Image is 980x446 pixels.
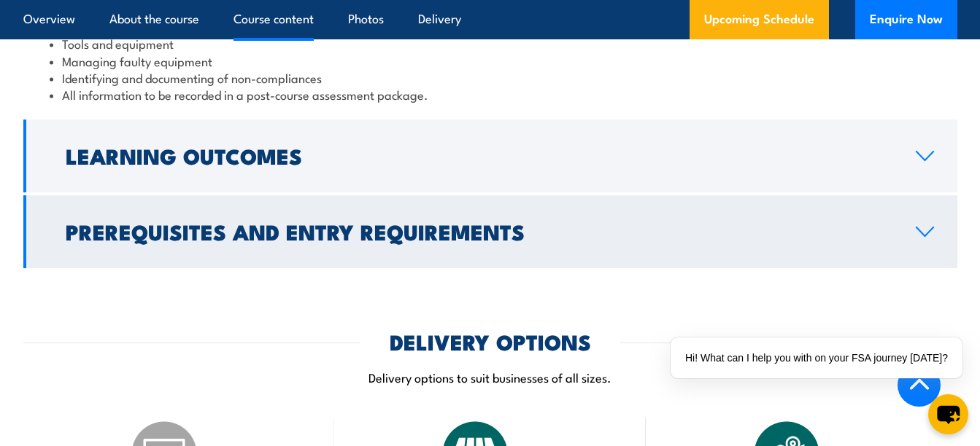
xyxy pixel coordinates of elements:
li: Managing faulty equipment [50,52,931,69]
h2: Prerequisites and Entry Requirements [66,222,892,240]
p: Delivery options to suit businesses of all sizes. [23,369,957,386]
a: Prerequisites and Entry Requirements [23,195,957,268]
h2: Learning Outcomes [66,146,892,165]
li: All information to be recorded in a post-course assessment package. [50,86,931,103]
button: chat-button [928,394,968,434]
a: Learning Outcomes [23,120,957,192]
li: Tools and equipment [50,35,931,52]
div: Hi! What can I help you with on your FSA journey [DATE]? [671,337,962,378]
h2: DELIVERY OPTIONS [390,332,591,351]
li: Identifying and documenting of non-compliances [50,69,931,86]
